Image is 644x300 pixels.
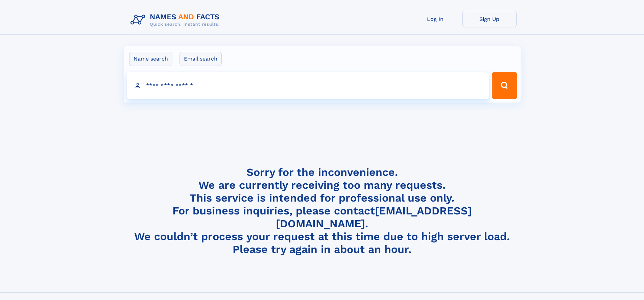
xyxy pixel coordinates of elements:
[129,52,172,66] label: Name search
[128,11,225,29] img: Logo Names and Facts
[127,72,489,99] input: search input
[462,11,517,27] a: Sign Up
[492,72,517,99] button: Search Button
[128,166,517,256] h4: Sorry for the inconvenience. We are currently receiving too many requests. This service is intend...
[276,204,472,230] a: [EMAIL_ADDRESS][DOMAIN_NAME]
[180,52,222,66] label: Email search
[408,11,462,27] a: Log In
